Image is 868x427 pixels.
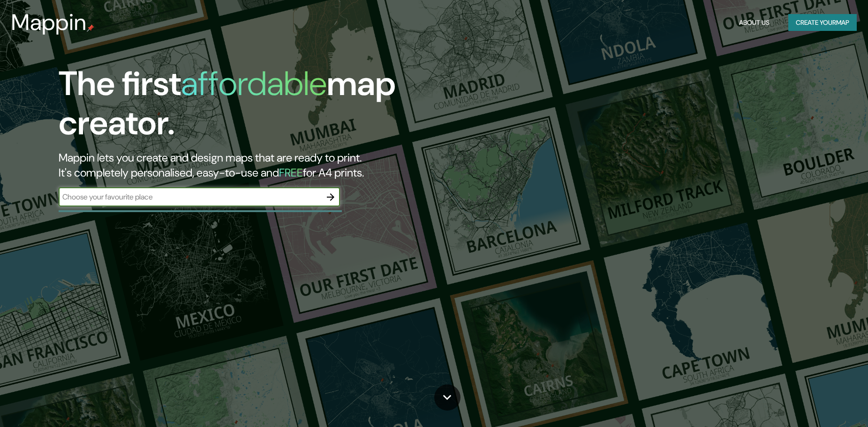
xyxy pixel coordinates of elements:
h3: Mappin [11,9,87,36]
input: Choose your favourite place [59,191,321,202]
img: mappin-pin [87,24,94,32]
h2: Mappin lets you create and design maps that are ready to print. It's completely personalised, eas... [59,150,493,180]
h1: affordable [181,62,327,105]
button: Create yourmap [788,14,857,31]
h5: FREE [279,165,303,180]
h1: The first map creator. [59,64,493,150]
button: About Us [735,14,773,31]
